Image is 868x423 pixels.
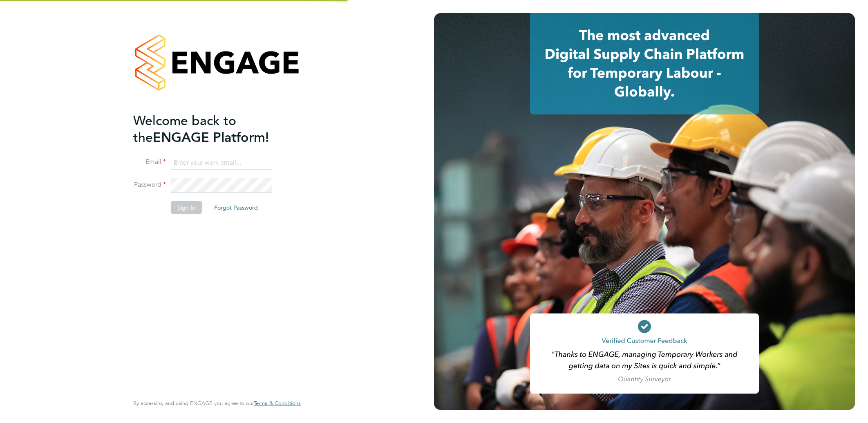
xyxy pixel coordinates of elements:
[133,400,301,407] span: By accessing and using ENGAGE you agree to our
[171,155,272,170] input: Enter your work email...
[133,112,293,145] h2: ENGAGE Platform!
[208,201,264,214] button: Forgot Password
[133,158,166,166] label: Email
[133,181,166,189] label: Password
[133,112,236,145] span: Welcome back to the
[254,400,301,407] a: Terms & Conditions
[171,201,202,214] button: Sign In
